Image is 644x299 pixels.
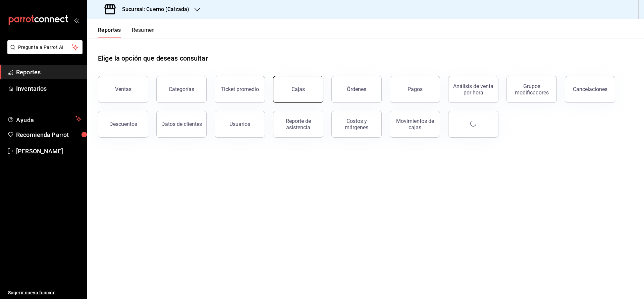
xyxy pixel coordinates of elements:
[331,111,382,138] button: Costos y márgenes
[16,147,82,156] span: [PERSON_NAME]
[215,111,265,138] button: Usuarios
[5,49,83,56] a: Pregunta a Parrot AI
[98,27,121,38] button: Reportes
[390,111,440,138] button: Movimientos de cajas
[7,40,83,54] button: Pregunta a Parrot AI
[156,76,207,103] button: Categorías
[565,76,615,103] button: Cancelaciones
[98,53,208,63] h1: Elige la opción que deseas consultar
[8,289,82,296] span: Sugerir nueva función
[408,86,423,92] div: Pagos
[347,86,366,92] div: Órdenes
[390,76,440,103] button: Pagos
[394,118,436,131] div: Movimientos de cajas
[156,111,207,138] button: Datos de clientes
[273,111,323,138] button: Reporte de asistencia
[115,86,131,92] div: Ventas
[573,86,607,92] div: Cancelaciones
[109,121,137,127] div: Descuentos
[277,118,319,131] div: Reporte de asistencia
[16,68,82,77] span: Reportes
[16,130,82,139] span: Recomienda Parrot
[215,76,265,103] button: Ticket promedio
[18,44,72,51] span: Pregunta a Parrot AI
[117,5,189,13] h3: Sucursal: Cuerno (Calzada)
[98,76,148,103] button: Ventas
[132,27,155,38] button: Resumen
[98,27,155,38] div: navigation tabs
[452,83,494,96] div: Análisis de venta por hora
[16,115,73,123] span: Ayuda
[331,76,382,103] button: Órdenes
[169,86,194,92] div: Categorías
[161,121,202,127] div: Datos de clientes
[229,121,250,127] div: Usuarios
[506,76,557,103] button: Grupos modificadores
[511,83,552,96] div: Grupos modificadores
[273,76,323,103] button: Cajas
[448,76,498,103] button: Análisis de venta por hora
[98,111,148,138] button: Descuentos
[291,86,305,92] div: Cajas
[74,17,79,23] button: open_drawer_menu
[336,118,377,131] div: Costos y márgenes
[16,84,82,93] span: Inventarios
[221,86,259,92] div: Ticket promedio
